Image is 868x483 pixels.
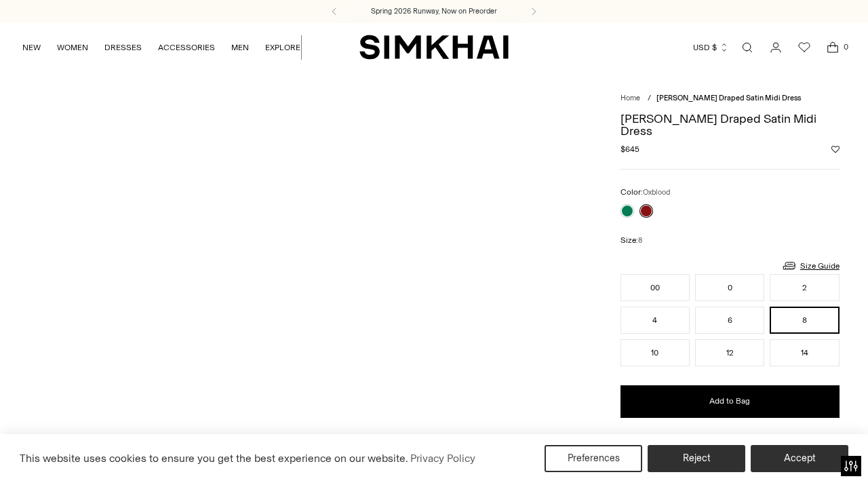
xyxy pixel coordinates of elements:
[791,34,818,61] a: Wishlist
[359,34,509,60] a: SIMKHAI
[656,94,801,102] span: [PERSON_NAME] Draped Satin Midi Dress
[231,33,249,62] a: MEN
[158,33,215,62] a: ACCESSORIES
[781,257,840,274] a: Size Guide
[638,236,642,245] span: 8
[545,445,642,472] button: Preferences
[734,34,761,61] a: Open search modal
[620,113,840,137] h1: [PERSON_NAME] Draped Satin Midi Dress
[643,188,670,197] span: Oxblood
[762,34,789,61] a: Go to the account page
[770,274,839,301] button: 2
[620,93,840,104] nav: breadcrumbs
[693,33,729,62] button: USD $
[20,452,408,465] span: This website uses cookies to ensure you get the best experience on our website.
[620,339,690,366] button: 10
[620,234,642,247] label: Size:
[819,34,846,61] a: Open cart modal
[57,33,88,62] a: WOMEN
[695,339,764,366] button: 12
[831,145,840,153] button: Add to Wishlist
[104,33,142,62] a: DRESSES
[770,339,839,366] button: 14
[408,448,477,469] a: Privacy Policy (opens in a new tab)
[620,186,670,199] label: Color:
[620,385,840,418] button: Add to Bag
[695,274,764,301] button: 0
[620,307,690,334] button: 4
[620,94,640,102] a: Home
[770,307,839,334] button: 8
[751,445,848,472] button: Accept
[709,395,750,407] span: Add to Bag
[620,274,690,301] button: 00
[695,307,764,334] button: 6
[840,41,852,53] span: 0
[648,93,651,104] div: /
[265,33,300,62] a: EXPLORE
[22,33,41,62] a: NEW
[648,445,745,472] button: Reject
[620,143,639,155] span: $645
